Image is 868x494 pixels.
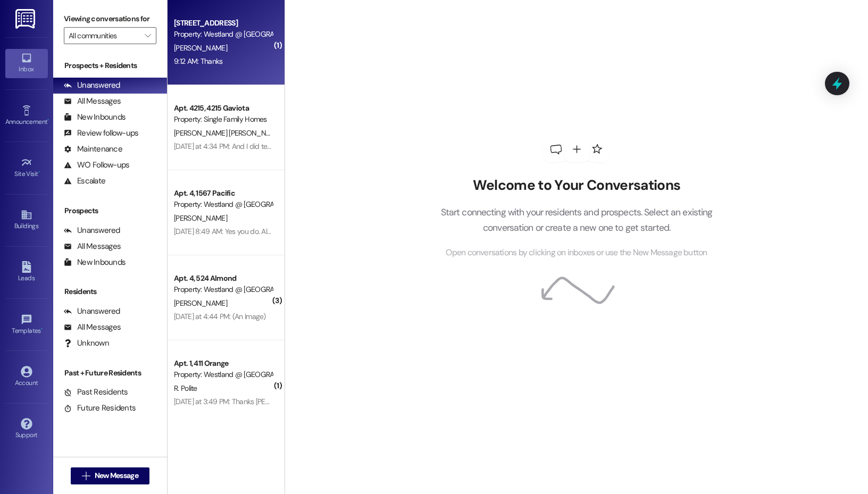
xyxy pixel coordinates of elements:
div: Property: Westland @ [GEOGRAPHIC_DATA] (3297) [174,199,272,210]
div: New Inbounds [64,112,126,123]
a: Leads [5,258,48,287]
input: All communities [69,27,139,44]
p: Start connecting with your residents and prospects. Select an existing conversation or create a n... [424,205,729,235]
div: [DATE] at 4:44 PM: (An Image) [174,312,266,321]
div: Prospects [53,205,167,216]
div: Review follow-ups [64,128,138,139]
div: [STREET_ADDRESS] [174,18,272,29]
div: All Messages [64,241,121,252]
div: All Messages [64,96,121,107]
div: WO Follow-ups [64,160,129,171]
button: New Message [71,467,149,484]
span: [PERSON_NAME] [PERSON_NAME] [174,128,282,138]
div: Past + Future Residents [53,367,167,379]
img: ResiDesk Logo [15,9,37,29]
div: Maintenance [64,144,122,155]
div: Apt. 1, 411 Orange [174,358,272,369]
div: Past Residents [64,387,128,398]
div: Unknown [64,338,109,349]
div: Prospects + Residents [53,60,167,71]
div: Future Residents [64,403,136,414]
div: Unanswered [64,306,120,317]
span: • [41,325,43,333]
div: [DATE] 8:49 AM: Yes you do. Also I sent you a text about me getting a reminder of my rent payment... [174,227,738,236]
div: 9:12 AM: Thanks [174,56,223,66]
i:  [145,31,151,40]
a: Account [5,363,48,391]
div: Unanswered [64,80,120,91]
label: Viewing conversations for [64,11,156,27]
div: Apt. 4, 524 Almond [174,273,272,284]
span: [PERSON_NAME] [174,213,227,223]
div: New Inbounds [64,257,126,268]
div: Apt. 4215, 4215 Gaviota [174,103,272,114]
span: Open conversations by clicking on inboxes or use the New Message button [446,246,707,259]
div: Unanswered [64,225,120,236]
div: Property: Westland @ [GEOGRAPHIC_DATA] (3391) [174,29,272,40]
div: [DATE] at 3:49 PM: Thanks [PERSON_NAME] [174,397,309,406]
div: Property: Westland @ [GEOGRAPHIC_DATA] (3284) [174,284,272,295]
span: • [38,169,40,176]
div: Apt. 4, 1567 Pacific [174,188,272,199]
h2: Welcome to Your Conversations [424,177,729,194]
span: New Message [95,470,138,481]
a: Site Visit • [5,154,48,182]
a: Buildings [5,206,48,235]
i:  [82,472,90,480]
div: Property: Single Family Homes [174,114,272,125]
div: Residents [53,286,167,297]
span: [PERSON_NAME] [174,298,227,308]
div: Escalate [64,175,105,187]
a: Inbox [5,49,48,78]
span: R. Polite [174,383,197,393]
div: All Messages [64,322,121,333]
span: • [47,116,49,124]
a: Templates • [5,311,48,339]
span: [PERSON_NAME] [174,43,227,53]
a: Support [5,415,48,443]
div: Property: Westland @ [GEOGRAPHIC_DATA] (3360) [174,369,272,380]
